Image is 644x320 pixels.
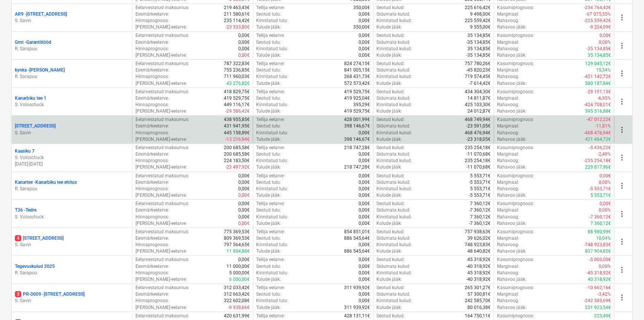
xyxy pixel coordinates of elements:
[359,158,370,164] p: 0,00€
[256,95,281,102] p: Seotud tulu :
[256,60,285,67] p: Tellija eelarve :
[376,32,405,39] p: Seotud kulud :
[587,89,611,95] p: -29 191,13€
[465,145,491,151] p: 235 254,18€
[497,80,526,87] p: Rahavoo jääk :
[465,89,491,95] p: 434 304,30€
[376,95,410,102] p: Sidumata kulud :
[238,39,250,46] p: 0,00€
[470,201,491,207] p: 7 360,12€
[15,148,129,167] div: Kaasiku 7S. Voloschuck[DATE]-[DATE]
[466,52,491,59] p: -35 134,85€
[15,179,129,192] div: Kanartee -Kanarbiku tee ehitusR. Sarapuu
[497,102,519,108] p: Rahavoog :
[135,89,189,95] p: Eelarvestatud maksumus :
[585,136,611,143] p: 421 464,72€
[606,283,644,320] iframe: Chat Widget
[135,201,189,207] p: Eelarvestatud maksumus :
[224,89,250,95] p: 418 829,75€
[376,5,405,11] p: Seotud kulud :
[470,186,491,192] p: 5 553,71€
[376,11,410,18] p: Sidumata kulud :
[256,52,281,59] p: Tulude jääk :
[617,181,626,190] span: more_vert
[256,108,281,115] p: Tulude jääk :
[353,102,370,108] p: 395,29€
[359,173,370,179] p: 0,00€
[256,73,288,80] p: Kinnitatud tulu :
[353,5,370,11] p: 350,00€
[135,32,189,39] p: Eelarvestatud maksumus :
[135,80,187,87] p: [PERSON_NAME]-eelarve :
[15,154,129,161] p: S. Voloschuck
[256,201,285,207] p: Tellija eelarve :
[465,18,491,24] p: 225 559,42€
[584,158,611,164] p: -235 254,18€
[238,214,250,220] p: 0,00€
[353,24,370,30] p: 350,00€
[224,18,250,24] p: 235 114,42€
[344,89,370,95] p: 419 529,75€
[497,173,534,179] p: Kasumiprognoos :
[135,108,187,115] p: [PERSON_NAME]-eelarve :
[584,102,611,108] p: -424 708,01€
[15,39,129,52] div: Grnt -GarantiitöödR. Sarapuu
[376,67,410,73] p: Sidumata kulud :
[135,179,169,186] p: Eesmärkeelarve :
[497,214,519,220] p: Rahavoog :
[497,46,519,52] p: Rahavoog :
[585,108,611,115] p: 395 516,88€
[617,41,626,50] span: more_vert
[376,145,405,151] p: Seotud kulud :
[376,164,402,170] p: Kulude jääk :
[376,102,412,108] p: Kinnitatud kulud :
[497,207,519,213] p: Marginaal :
[470,24,491,30] p: 9 555,00€
[589,24,611,30] p: -9 204,99€
[135,186,169,192] p: Hinnaprognoos :
[590,192,611,199] p: 5 553,71€
[466,39,491,46] p: -35 134,85€
[376,52,402,59] p: Kulude jääk :
[497,18,519,24] p: Rahavoog :
[135,192,187,199] p: [PERSON_NAME]-eelarve :
[135,214,169,220] p: Hinnaprognoos :
[359,52,370,59] p: 0,00€
[15,11,129,24] div: AR9 -[STREET_ADDRESS]S. Savin
[470,11,491,18] p: 9 498,00€
[617,153,626,162] span: more_vert
[497,179,519,186] p: Marginaal :
[135,60,189,67] p: Eelarvestatud maksumus :
[585,80,611,87] p: 580 187,84€
[256,102,288,108] p: Kinnitatud tulu :
[224,151,250,158] p: 200 685,58€
[376,136,402,143] p: Kulude jääk :
[359,32,370,39] p: 0,00€
[359,11,370,18] p: 0,00€
[497,136,526,143] p: Rahavoo jääk :
[617,97,626,106] span: more_vert
[135,207,169,213] p: Eesmärkeelarve :
[497,11,519,18] p: Marginaal :
[376,158,412,164] p: Kinnitatud kulud :
[15,235,21,241] span: 4
[15,95,46,102] p: Kanarbiku tee 1
[238,201,250,207] p: 0,00€
[469,80,491,87] p: -7 614,42€
[497,52,526,59] p: Rahavoo jääk :
[376,116,405,123] p: Seotud kulud :
[15,18,129,24] p: S. Savin
[599,32,611,39] p: 0,00€
[589,145,611,151] p: -5 436,22€
[359,18,370,24] p: 0,00€
[497,116,534,123] p: Kasumiprognoos :
[238,179,250,186] p: 0,00€
[376,123,410,129] p: Sidumata kulud :
[15,130,129,136] p: S. Savin
[135,151,169,158] p: Eesmärkeelarve :
[466,151,491,158] p: -11 070,68€
[467,95,491,102] p: 14 811,87€
[497,108,526,115] p: Rahavoo jääk :
[15,263,129,276] div: Tegevuskulud 2025R. Sarapuu
[376,151,410,158] p: Sidumata kulud :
